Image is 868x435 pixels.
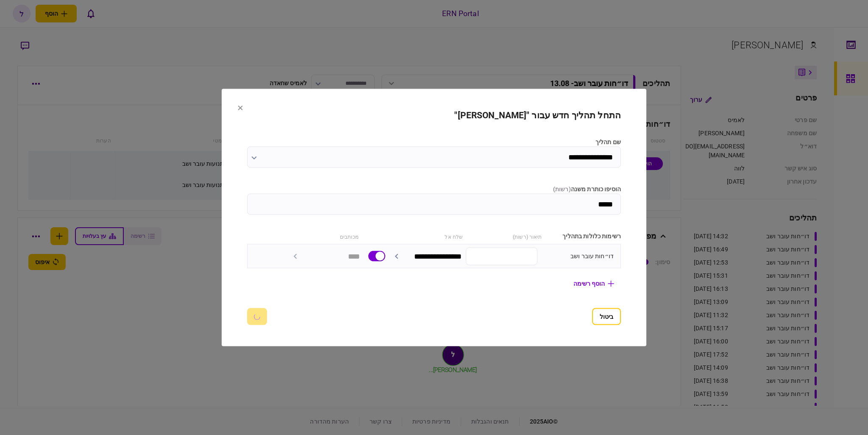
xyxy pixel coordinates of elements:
[247,185,621,194] label: הוסיפו כותרת משנה
[388,232,463,241] div: שלח אל
[553,186,571,192] span: ( רשות )
[284,232,358,241] div: מכותבים
[467,232,542,241] div: תיאור (רשות)
[542,252,614,261] div: דו״חות עובר ושב
[567,276,621,291] button: הוסף רשימה
[546,232,621,241] div: רשימות כלולות בתהליך
[247,138,621,147] label: שם תהליך
[247,110,621,121] h2: התחל תהליך חדש עבור "[PERSON_NAME]"
[247,147,621,168] input: שם תהליך
[592,308,621,325] button: ביטול
[247,194,621,215] input: הוסיפו כותרת משנה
